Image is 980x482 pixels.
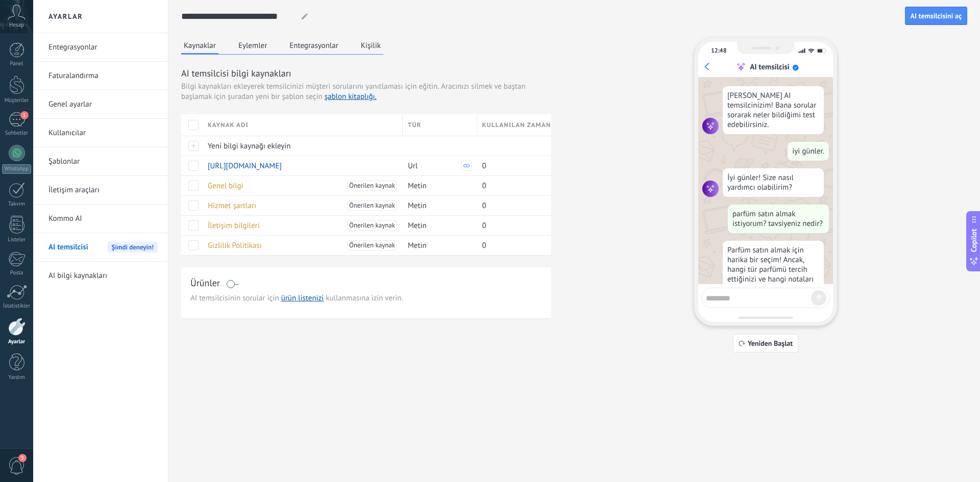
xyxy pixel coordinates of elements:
span: Copilot [969,229,979,252]
span: Önerilen kaynak [349,181,395,191]
a: ürün listenizi [281,293,324,303]
span: Hizmet şartları [208,201,256,211]
button: Yeniden Başlat [733,334,798,352]
div: 0 [477,216,544,235]
li: Genel ayarlar [33,90,168,119]
div: Hizmet şartları [203,196,398,215]
div: Takvim [2,201,32,208]
a: Kommo AI [48,205,158,233]
span: Metin [408,241,427,250]
span: 0 [482,201,486,211]
li: Kommo AI [33,205,168,233]
div: Ayarlar [2,339,32,345]
button: Eylemler [236,38,269,53]
button: AI temsilcisini aç [905,7,967,25]
span: Yeni bilgi kaynağı ekleyin [208,141,291,151]
span: Genel bilgi [208,181,243,191]
li: Kullanıcılar [33,119,168,147]
span: Aracınızı silmek ve baştan başlamak için şuradan yeni bir şablon seçin [181,82,525,102]
div: Metin [403,216,472,235]
div: Sohbetler [2,130,32,137]
div: AI temsilcisi [750,62,790,72]
li: AI temsilcisi [33,233,168,262]
span: Gizlilik Politikası [208,241,262,250]
span: 0 [482,221,486,231]
span: 0 [482,161,486,171]
a: Şablonlar [48,147,158,176]
span: Yeniden Başlat [748,340,793,347]
span: Url [408,161,418,171]
div: iyi günler. [788,142,829,161]
span: Metin [408,181,427,191]
span: 3 [18,454,27,462]
a: Genel ayarlar [48,90,158,119]
li: Faturalandırma [33,62,168,90]
a: İletişim araçları [48,176,158,205]
div: Müşteriler [2,97,32,104]
span: İletişim bilgileri [208,221,260,231]
div: Kaynak adı [203,114,402,136]
div: Parfüm satın almak için harika bir seçim! Ancak, hangi tür parfümü tercih ettiğinizi ve hangi not... [723,241,824,366]
div: Metin [403,176,472,195]
span: AI temsilcisi [48,233,88,262]
div: İstatistikler [2,303,32,310]
a: şablon kitaplığı. [325,92,377,102]
a: AI temsilcisiŞimdi deneyin! [48,233,158,262]
span: Hesap [9,22,24,29]
div: Url [403,156,472,175]
div: Listeler [2,237,32,243]
span: 1 [20,111,29,119]
div: 0 [477,156,544,175]
div: Yardım [2,374,32,381]
button: Kişilik [358,38,383,53]
div: Tür [403,114,477,136]
div: Metin [403,236,472,255]
span: AI temsilcisinin sorular için kullanmasına izin verin. [190,293,542,303]
div: 0 [477,236,544,255]
button: Entegrasyonlar [287,38,341,53]
li: Entegrasyonlar [33,33,168,62]
a: AI bilgi kaynakları [48,262,158,290]
span: Metin [408,221,427,231]
div: Genel bilgi [203,176,398,195]
h3: AI temsilcisi bilgi kaynakları [181,67,551,80]
div: Gizlilik Politikası [203,236,398,255]
span: Önerilen kaynak [349,220,395,231]
div: 0 [477,196,544,215]
div: Kullanılan zamanlar [477,114,552,136]
li: AI bilgi kaynakları [33,262,168,290]
div: Panel [2,61,32,67]
a: Faturalandırma [48,62,158,90]
span: Şimdi deneyin! [108,242,158,252]
a: Kullanıcılar [48,119,158,147]
h3: Ürünler [190,276,220,289]
span: Metin [408,201,427,211]
div: İyi günler! Size nasıl yardımcı olabilirim? [723,168,824,197]
span: Önerilen kaynak [349,240,395,250]
img: agent icon [702,181,719,197]
div: İletişim bilgileri [203,216,398,235]
div: [PERSON_NAME] AI temsilcinizim! Bana sorular sorarak neler bildiğimi test edebilirsiniz. [723,86,824,134]
div: Posta [2,270,32,276]
span: 0 [482,181,486,191]
div: WhatsApp [2,164,31,174]
button: Kaynaklar [181,38,218,55]
span: 0 [482,241,486,250]
li: Şablonlar [33,147,168,176]
span: [URL][DOMAIN_NAME] [208,161,282,171]
span: AI temsilcisini aç [911,12,962,19]
div: 12:48 [711,47,726,55]
span: Önerilen kaynak [349,200,395,211]
li: İletişim araçları [33,176,168,205]
span: Bilgi kaynakları ekleyerek temsilcinizi müşteri sorularını yanıtlaması için eğitin. [181,82,439,92]
div: parfüm satın almak istiyorum? tavsiyeniz nedir? [728,205,829,233]
a: Entegrasyonlar [48,33,158,62]
img: agent icon [702,118,719,134]
div: https://jbgperfumer.com/tr/home/ [203,156,398,175]
div: Metin [403,196,472,215]
div: 0 [477,176,544,195]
